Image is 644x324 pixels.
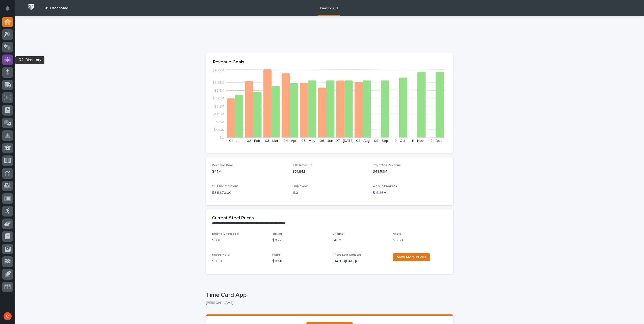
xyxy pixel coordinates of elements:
[272,259,327,264] p: $ 0.68
[292,164,312,167] span: YTD Revenue
[213,60,446,65] p: Revenue Goals
[220,136,224,140] tspan: $0
[373,190,447,196] p: $19.86M
[206,301,449,305] p: [PERSON_NAME]
[333,238,387,243] p: $ 0.71
[333,259,387,264] p: [DATE] ([DATE])
[26,2,36,12] img: Workspace Logo
[2,311,13,321] button: users-avatar
[320,139,333,143] text: 06 - Jun
[212,215,254,221] h2: Current Steel Prices
[213,128,224,131] tspan: $550K
[216,120,224,124] tspan: $1.1M
[247,139,260,143] text: 02 - Feb
[212,253,230,256] span: Sheet Metal
[373,169,447,174] p: $48.59M
[213,112,224,116] tspan: $1.65M
[374,139,388,143] text: 09 - Sep
[212,169,286,174] p: $47M
[356,139,370,143] text: 08 - Aug
[393,238,447,243] p: $ 0.69
[206,291,451,299] p: Time Card App
[212,232,239,235] span: Beams (under 55#)
[333,232,344,235] span: Channel
[292,190,367,196] p: 180
[272,253,280,256] span: Plate
[301,139,315,143] text: 05 - May
[212,238,266,243] p: $ 0.76
[393,232,401,235] span: Angle
[212,81,224,85] tspan: $3.85M
[373,185,397,188] span: Work in Progress
[412,139,424,143] text: 11 - Nov
[373,164,401,167] span: Projected Revenue
[212,185,238,188] span: YTD Contributions
[397,255,426,259] span: View More Prices
[212,190,286,196] p: $ 311,870.00
[393,253,430,261] a: View More Prices
[292,169,367,174] p: $31.19M
[6,6,13,14] div: Notifications
[214,104,224,108] tspan: $2.2M
[214,89,224,92] tspan: $3.3M
[212,164,233,167] span: Revenue Goal
[45,6,68,10] h2: 01. Dashboard
[393,139,405,143] text: 10 - Oct
[272,238,327,243] p: $ 0.77
[429,139,442,143] text: 12 - Dec
[272,232,282,235] span: Tubing
[333,253,362,256] span: Prices Last Updated
[212,259,266,264] p: $ 0.59
[283,139,297,143] text: 04 - Apr
[2,3,13,14] button: Notifications
[212,97,224,100] tspan: $2.75M
[265,139,278,143] text: 03 - Mar
[292,185,309,188] span: Employees
[212,69,224,72] tspan: $4.77M
[336,139,354,143] text: 07 - [DATE]
[229,139,241,143] text: 01 - Jan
